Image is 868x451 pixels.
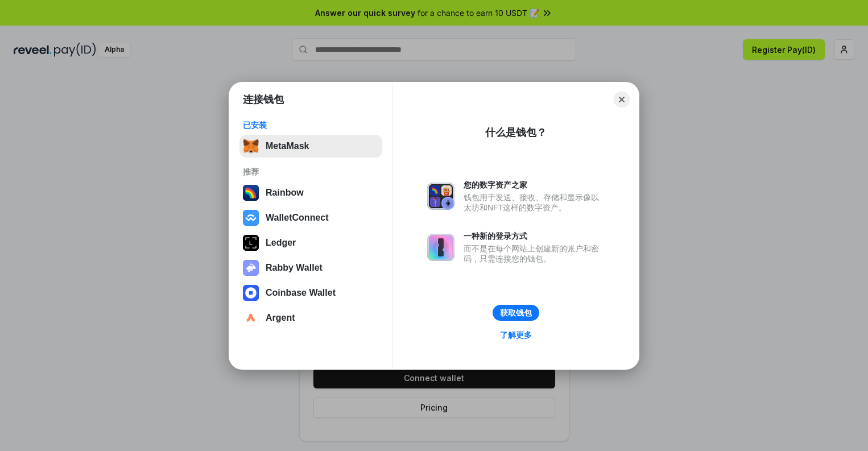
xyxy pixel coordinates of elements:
button: WalletConnect [239,206,382,229]
div: 什么是钱包？ [485,126,547,139]
button: Rainbow [239,181,382,204]
button: Argent [239,307,382,329]
div: 获取钱包 [500,308,532,318]
button: Close [614,92,630,107]
div: 钱包用于发送、接收、存储和显示像以太坊和NFT这样的数字资产。 [464,192,605,213]
div: 您的数字资产之家 [464,180,605,190]
div: MetaMask [266,141,309,151]
img: svg+xml,%3Csvg%20width%3D%2228%22%20height%3D%2228%22%20viewBox%3D%220%200%2028%2028%22%20fill%3D... [243,210,259,226]
div: Rabby Wallet [266,263,323,273]
div: 了解更多 [500,330,532,340]
div: 而不是在每个网站上创建新的账户和密码，只需连接您的钱包。 [464,243,605,264]
img: svg+xml,%3Csvg%20width%3D%2228%22%20height%3D%2228%22%20viewBox%3D%220%200%2028%2028%22%20fill%3D... [243,310,259,326]
div: Rainbow [266,188,304,198]
h1: 连接钱包 [243,93,284,106]
button: Coinbase Wallet [239,282,382,304]
a: 了解更多 [493,328,539,342]
img: svg+xml,%3Csvg%20xmlns%3D%22http%3A%2F%2Fwww.w3.org%2F2000%2Fsvg%22%20fill%3D%22none%22%20viewBox... [427,183,454,210]
div: Ledger [266,238,296,248]
div: WalletConnect [266,213,329,223]
button: 获取钱包 [493,305,539,321]
img: svg+xml,%3Csvg%20width%3D%2228%22%20height%3D%2228%22%20viewBox%3D%220%200%2028%2028%22%20fill%3D... [243,285,259,301]
img: svg+xml,%3Csvg%20xmlns%3D%22http%3A%2F%2Fwww.w3.org%2F2000%2Fsvg%22%20width%3D%2228%22%20height%3... [243,235,259,251]
div: Coinbase Wallet [266,288,336,298]
div: 已安装 [243,120,379,130]
div: 推荐 [243,167,379,177]
div: Argent [266,313,295,323]
div: 一种新的登录方式 [464,231,605,241]
img: svg+xml,%3Csvg%20xmlns%3D%22http%3A%2F%2Fwww.w3.org%2F2000%2Fsvg%22%20fill%3D%22none%22%20viewBox... [243,260,259,276]
img: svg+xml,%3Csvg%20xmlns%3D%22http%3A%2F%2Fwww.w3.org%2F2000%2Fsvg%22%20fill%3D%22none%22%20viewBox... [427,234,454,261]
button: MetaMask [239,135,382,158]
button: Ledger [239,231,382,254]
img: svg+xml,%3Csvg%20width%3D%22120%22%20height%3D%22120%22%20viewBox%3D%220%200%20120%20120%22%20fil... [243,185,259,201]
img: svg+xml,%3Csvg%20fill%3D%22none%22%20height%3D%2233%22%20viewBox%3D%220%200%2035%2033%22%20width%... [243,138,259,154]
button: Rabby Wallet [239,256,382,279]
